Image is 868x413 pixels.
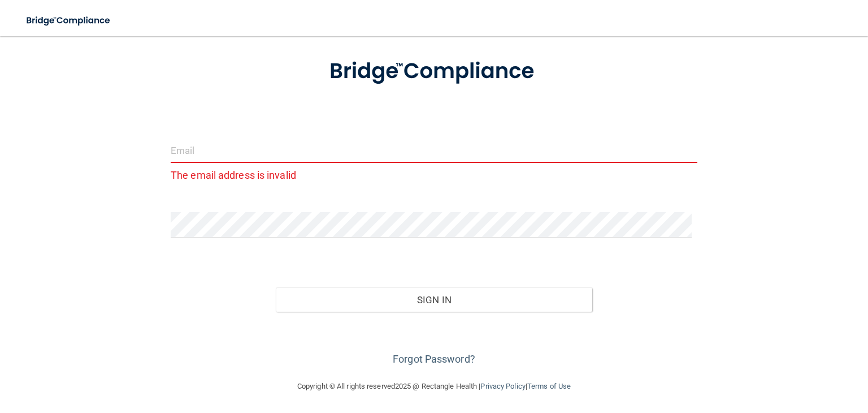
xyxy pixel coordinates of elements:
a: Privacy Policy [480,382,525,390]
p: The email address is invalid [171,166,697,184]
img: bridge_compliance_login_screen.278c3ca4.svg [307,43,562,100]
button: Sign In [276,287,592,312]
a: Forgot Password? [393,353,475,365]
a: Terms of Use [527,382,571,390]
input: Email [171,137,697,163]
div: Copyright © All rights reserved 2025 @ Rectangle Health | | [228,368,640,405]
img: bridge_compliance_login_screen.278c3ca4.svg [17,9,121,32]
